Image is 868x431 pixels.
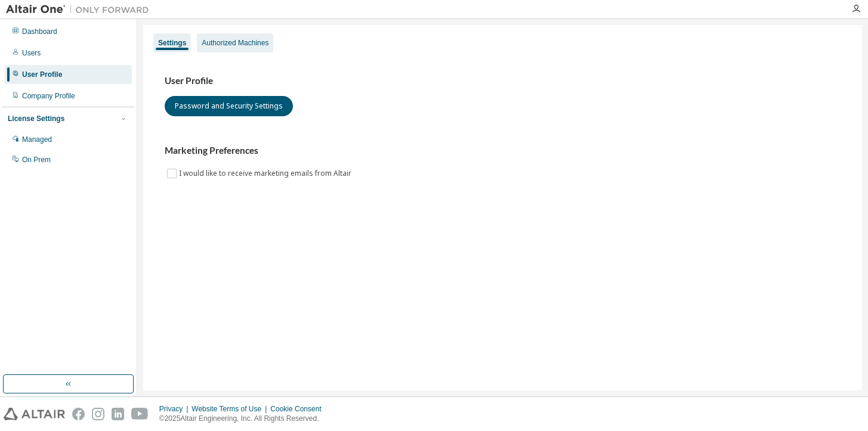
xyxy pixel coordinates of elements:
[165,96,293,116] button: Password and Security Settings
[8,114,64,123] div: License Settings
[158,38,186,48] div: Settings
[72,408,85,420] img: facebook.svg
[191,404,270,414] div: Website Terms of Use
[202,38,268,48] div: Authorized Machines
[92,408,104,420] img: instagram.svg
[4,408,65,420] img: altair_logo.svg
[165,145,841,157] h3: Marketing Preferences
[159,404,191,414] div: Privacy
[22,135,52,144] div: Managed
[131,408,149,420] img: youtube.svg
[22,70,62,79] div: User Profile
[22,48,41,58] div: Users
[159,414,329,424] p: © 2025 Altair Engineering, Inc. All Rights Reserved.
[165,75,841,87] h3: User Profile
[112,408,124,420] img: linkedin.svg
[270,404,328,414] div: Cookie Consent
[22,155,51,165] div: On Prem
[6,4,155,15] img: Altair One
[22,91,75,101] div: Company Profile
[179,166,354,181] label: I would like to receive marketing emails from Altair
[22,27,57,36] div: Dashboard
